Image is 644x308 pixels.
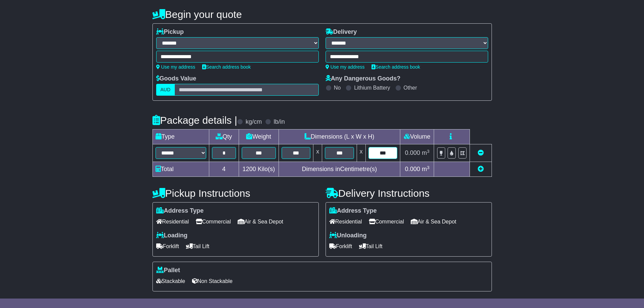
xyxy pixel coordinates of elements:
label: Goods Value [156,75,196,82]
a: Add new item [478,166,484,172]
a: Search address book [202,64,251,70]
td: Dimensions (L x W x H) [279,129,400,144]
span: Forklift [329,241,352,252]
a: Search address book [372,64,420,70]
td: Kilo(s) [239,162,279,177]
span: Tail Lift [186,241,210,252]
span: 0.000 [405,149,420,156]
td: Total [152,162,209,177]
h4: Begin your quote [152,9,492,20]
td: Qty [209,129,239,144]
span: Tail Lift [359,241,383,252]
td: x [357,144,365,162]
label: Unloading [329,232,367,239]
span: Commercial [369,216,404,227]
label: Pickup [156,28,184,36]
span: Residential [329,216,362,227]
label: Any Dangerous Goods? [326,75,401,82]
label: Delivery [326,28,357,36]
span: Air & Sea Depot [411,216,456,227]
span: 1200 [242,166,256,172]
span: 0.000 [405,166,420,172]
span: m [422,166,430,172]
td: Weight [239,129,279,144]
span: Non Stackable [192,276,233,286]
label: Address Type [156,207,204,215]
label: Lithium Battery [354,85,390,91]
td: x [313,144,322,162]
sup: 3 [427,149,430,154]
span: Forklift [156,241,179,252]
label: Address Type [329,207,377,215]
span: Air & Sea Depot [238,216,283,227]
a: Remove this item [478,149,484,156]
label: Pallet [156,267,180,274]
label: lb/in [273,118,285,126]
h4: Pickup Instructions [152,188,319,199]
span: Residential [156,216,189,227]
label: AUD [156,84,175,96]
span: Commercial [196,216,231,227]
h4: Delivery Instructions [326,188,492,199]
span: Stackable [156,276,185,286]
label: Other [404,85,417,91]
td: Dimensions in Centimetre(s) [279,162,400,177]
h4: Package details | [152,115,237,126]
sup: 3 [427,165,430,170]
td: 4 [209,162,239,177]
a: Use my address [326,64,365,70]
a: Use my address [156,64,195,70]
label: Loading [156,232,188,239]
td: Volume [400,129,434,144]
span: m [422,149,430,156]
label: No [334,85,341,91]
label: kg/cm [245,118,262,126]
td: Type [152,129,209,144]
